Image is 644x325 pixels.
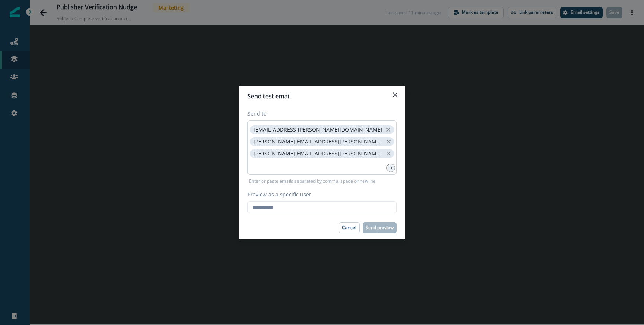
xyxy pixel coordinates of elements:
[385,150,392,157] button: close
[253,151,383,157] p: [PERSON_NAME][EMAIL_ADDRESS][PERSON_NAME][DOMAIN_NAME]
[385,138,392,145] button: close
[342,225,356,230] p: Cancel
[253,127,382,133] p: [EMAIL_ADDRESS][PERSON_NAME][DOMAIN_NAME]
[253,139,383,145] p: [PERSON_NAME][EMAIL_ADDRESS][PERSON_NAME][DOMAIN_NAME]
[247,190,392,198] label: Preview as a specific user
[389,89,401,101] button: Close
[339,222,360,233] button: Cancel
[247,92,291,101] p: Send test email
[385,126,392,133] button: close
[386,164,395,172] div: 3
[366,225,394,230] p: Send preview
[247,178,377,184] p: Enter or paste emails separated by comma, space or newline
[363,222,397,233] button: Send preview
[247,110,392,117] label: Send to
